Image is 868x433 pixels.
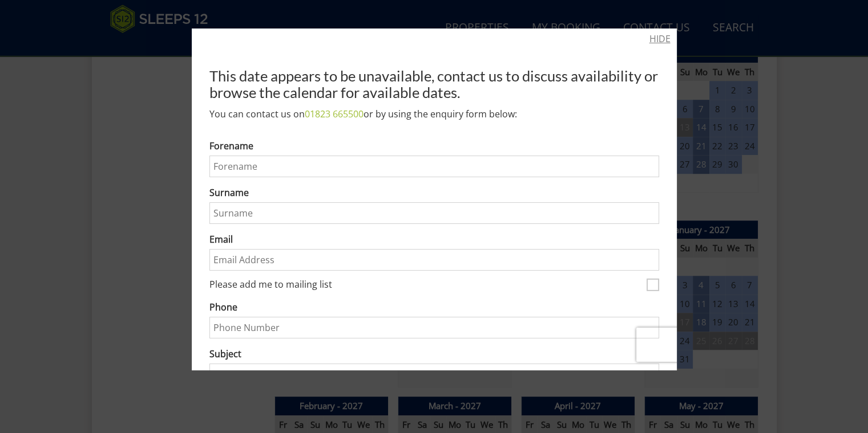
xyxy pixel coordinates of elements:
[209,68,659,100] h2: This date appears to be unavailable, contact us to discuss availability or browse the calendar fo...
[209,107,659,121] p: You can contact us on or by using the enquiry form below:
[209,249,659,271] input: Email Address
[209,186,659,199] label: Surname
[209,156,659,177] input: Forename
[209,202,659,224] input: Surname
[209,279,642,292] label: Please add me to mailing list
[649,32,671,46] a: HIDE
[209,317,659,338] input: Phone Number
[209,347,659,361] label: Subject
[209,300,659,314] label: Phone
[209,232,659,246] label: Email
[636,328,782,362] iframe: reCAPTCHA
[209,139,659,153] label: Forename
[305,108,364,120] a: 01823 665500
